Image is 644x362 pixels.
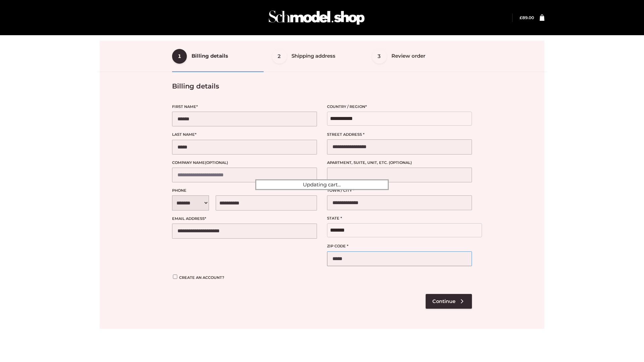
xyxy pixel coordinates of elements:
div: Updating cart... [255,179,389,190]
img: Schmodel Admin 964 [266,4,367,31]
a: £89.00 [520,15,534,20]
span: £ [520,15,522,20]
bdi: 89.00 [520,15,534,20]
